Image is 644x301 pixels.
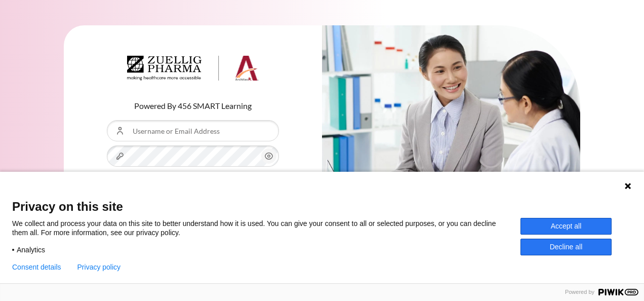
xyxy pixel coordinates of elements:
span: Analytics [17,245,45,254]
a: Architeck [127,56,259,85]
input: Username or Email Address [107,120,279,141]
a: Privacy policy [77,263,121,271]
img: Architeck [127,56,259,81]
span: Powered by [561,289,598,295]
a: Forgotten your username or password? [129,170,258,179]
p: Powered By 456 SMART Learning [107,100,279,112]
p: We collect and process your data on this site to better understand how it is used. You can give y... [12,219,520,237]
button: Consent details [12,263,61,271]
span: Privacy on this site [12,199,632,214]
button: Accept all [520,218,612,235]
button: Decline all [520,239,612,255]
